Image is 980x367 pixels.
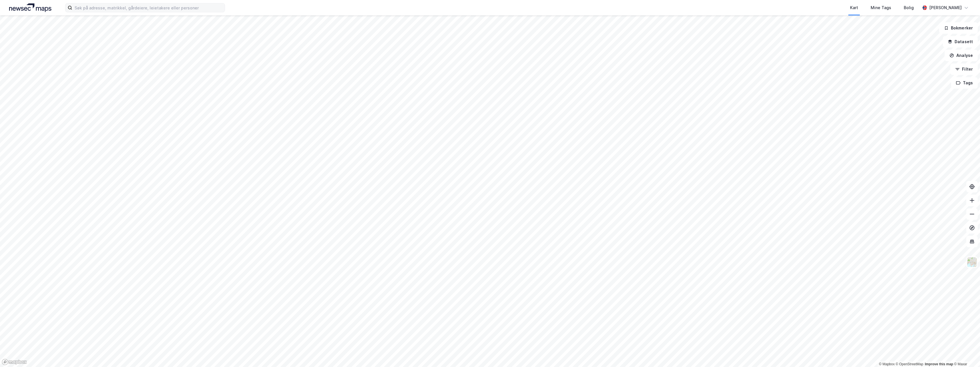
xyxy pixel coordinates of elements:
[945,50,978,61] button: Analyse
[871,4,891,11] div: Mine Tags
[951,77,978,89] button: Tags
[925,362,953,366] a: Improve this map
[967,257,977,268] img: Z
[929,4,962,11] div: [PERSON_NAME]
[9,3,51,12] img: logo.a4113a55bc3d86da70a041830d287a7e.svg
[879,362,895,366] a: Mapbox
[72,3,225,12] input: Søk på adresse, matrikkel, gårdeiere, leietakere eller personer
[951,340,980,367] iframe: Chat Widget
[943,36,978,47] button: Datasett
[939,22,978,34] button: Bokmerker
[850,4,858,11] div: Kart
[2,359,27,365] a: Mapbox homepage
[950,63,978,75] button: Filter
[951,340,980,367] div: Kontrollprogram for chat
[904,4,914,11] div: Bolig
[896,362,923,366] a: OpenStreetMap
